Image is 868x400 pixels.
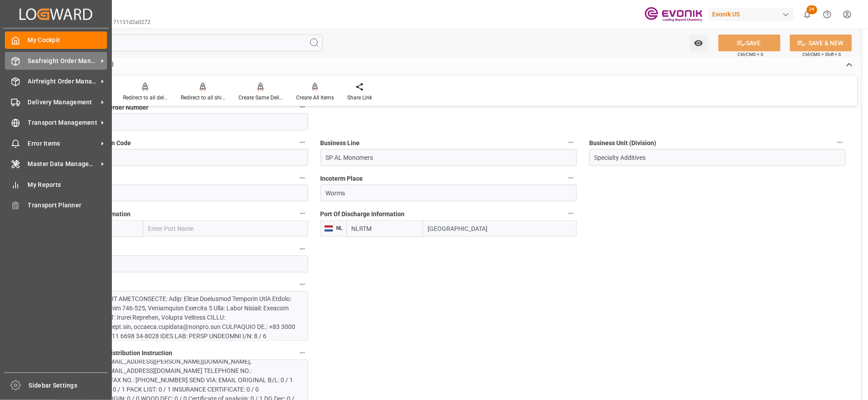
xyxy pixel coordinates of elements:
button: SAVE [718,35,781,51]
button: Customer Purchase Order Number [297,101,308,113]
button: Business Line [565,137,577,148]
a: Transport Planner [5,197,107,214]
input: Search Fields [41,35,323,51]
span: Business Unit (Division) [589,139,656,148]
span: Incoterm Place [321,174,363,183]
button: Business Line Division Code [297,137,308,148]
button: Incoterm [297,172,308,184]
span: Sidebar Settings [29,381,108,390]
button: Physical Document Distribution Instruction [297,347,308,359]
a: My Cockpit [5,32,107,49]
a: My Reports [5,176,107,193]
div: Share Link [347,94,372,102]
div: Evonik US [709,8,794,21]
div: Redirect to all deliveries [123,94,167,102]
span: My Cockpit [28,36,107,45]
span: Transport Planner [28,201,107,210]
span: Seafreight Order Management [28,56,98,66]
span: Business Line [321,139,360,148]
div: Redirect to all shipments [181,94,225,102]
input: Enter Port Name [143,220,308,237]
span: 24 [807,5,817,14]
button: Business Unit (Division) [834,137,846,148]
span: My Reports [28,180,107,190]
button: show 24 new notifications [797,4,817,24]
span: Physical Document Distribution Instruction [52,349,172,358]
img: country [324,225,333,232]
button: SAVE & NEW [790,35,852,51]
span: Port Of Discharge Information [321,210,405,219]
span: Ctrl/CMD + S [737,51,763,58]
button: Port Of Loading Information [297,208,308,219]
div: Create All Items [296,94,334,102]
span: Delivery Management [28,98,98,107]
input: Enter Port Name [423,220,577,237]
button: U.S. State Of Origin [297,243,308,255]
span: Transport Management [28,118,98,127]
span: Master Data Management [28,159,98,169]
input: Enter Locode [346,220,423,237]
span: Airfreight Order Management [28,77,98,86]
button: Port Of Discharge Information [565,208,577,219]
button: Incoterm Place [565,172,577,184]
span: Error Items [28,139,98,148]
img: Evonik-brand-mark-Deep-Purple-RGB.jpeg_1700498283.jpeg [645,7,702,22]
button: Text Information [297,279,308,290]
button: Evonik US [709,6,797,23]
button: open menu [690,35,708,51]
div: Create Same Delivery Date [238,94,283,102]
span: Ctrl/CMD + Shift + S [802,51,841,58]
button: Help Center [817,4,837,24]
span: NL [333,225,343,231]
